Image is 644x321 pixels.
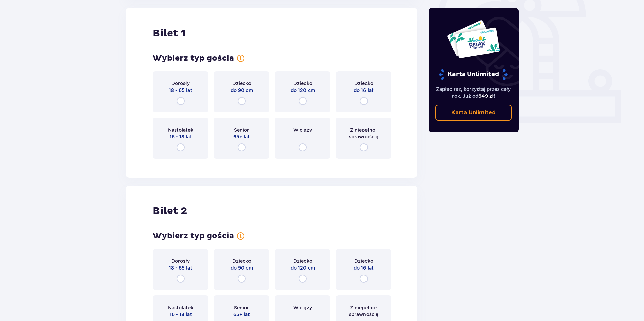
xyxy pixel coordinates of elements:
[438,69,508,80] p: Karta Unlimited
[291,264,315,271] p: do 120 cm
[170,311,192,318] p: 16 - 18 lat
[435,86,512,99] p: Zapłać raz, korzystaj przez cały rok. Już od !
[153,205,187,217] p: Bilet 2
[171,80,190,87] p: Dorosły
[234,127,249,133] p: Senior
[231,87,253,94] p: do 90 cm
[153,53,234,63] p: Wybierz typ gościa
[169,264,192,271] p: 18 - 65 lat
[168,304,193,311] p: Nastolatek
[435,105,512,121] a: Karta Unlimited
[291,87,315,94] p: do 120 cm
[234,304,249,311] p: Senior
[231,264,253,271] p: do 90 cm
[170,133,192,140] p: 16 - 18 lat
[354,258,373,264] p: Dziecko
[342,127,385,140] p: Z niepełno­sprawnością
[478,93,494,99] span: 649 zł
[153,27,186,40] p: Bilet 1
[293,127,312,133] p: W ciąży
[153,231,234,241] p: Wybierz typ gościa
[233,311,250,318] p: 65+ lat
[342,304,385,318] p: Z niepełno­sprawnością
[233,133,250,140] p: 65+ lat
[232,80,251,87] p: Dziecko
[171,258,190,264] p: Dorosły
[168,127,193,133] p: Nastolatek
[232,258,251,264] p: Dziecko
[451,109,496,116] p: Karta Unlimited
[354,87,374,94] p: do 16 lat
[293,80,312,87] p: Dziecko
[293,258,312,264] p: Dziecko
[354,80,373,87] p: Dziecko
[354,264,374,271] p: do 16 lat
[169,87,192,94] p: 18 - 65 lat
[293,304,312,311] p: W ciąży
